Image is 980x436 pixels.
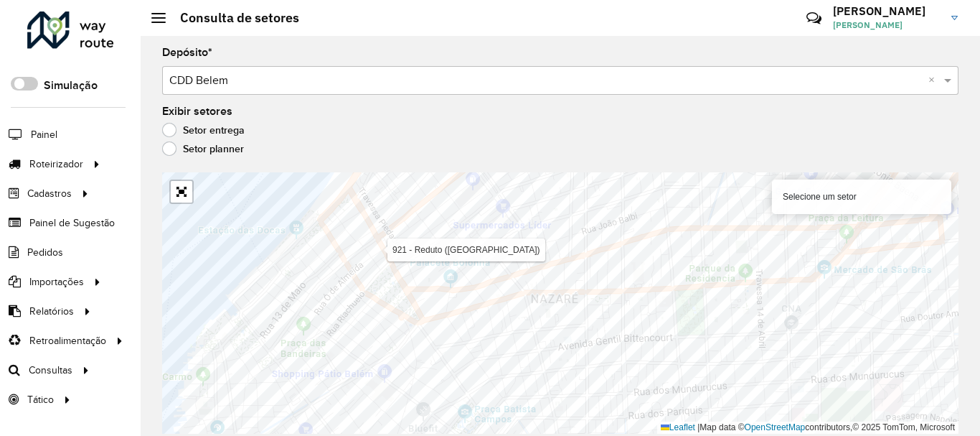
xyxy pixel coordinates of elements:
[29,215,115,231] span: Painel de Sugestão
[27,392,54,407] span: Tático
[162,142,244,156] label: Setor planner
[162,123,245,137] label: Setor entrega
[29,363,72,378] span: Consultas
[29,304,74,319] span: Relatórios
[27,245,63,260] span: Pedidos
[798,3,829,34] a: Contato Rápido
[31,127,57,142] span: Painel
[171,181,192,203] a: Abrir mapa em tela cheia
[44,77,98,94] label: Simulação
[657,422,958,434] div: Map data © contributors,© 2025 TomTom, Microsoft
[162,103,232,120] label: Exibir setores
[661,422,695,432] a: Leaflet
[29,333,106,348] span: Retroalimentação
[27,186,72,201] span: Cadastros
[833,19,941,32] span: [PERSON_NAME]
[772,180,951,214] div: Selecione um setor
[29,274,84,289] span: Importações
[162,44,212,61] label: Depósito
[166,10,299,26] h2: Consulta de setores
[697,422,699,432] span: |
[833,4,941,18] h3: [PERSON_NAME]
[29,157,83,172] span: Roteirizador
[928,72,941,89] span: Clear all
[745,422,806,432] a: OpenStreetMap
